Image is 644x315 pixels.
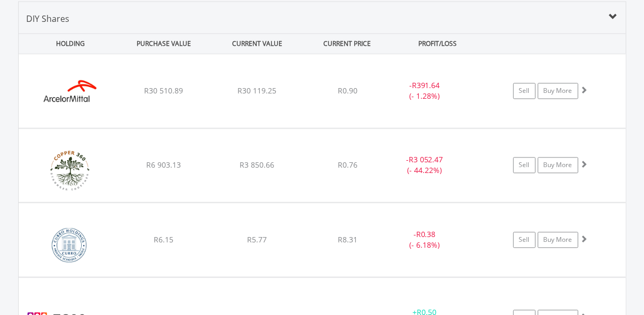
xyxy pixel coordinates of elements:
[27,13,70,25] span: DIY Shares
[538,232,578,248] a: Buy More
[212,34,303,53] div: CURRENT VALUE
[19,34,116,53] div: HOLDING
[24,142,116,199] img: EQU.ZA.CPR.png
[146,160,181,170] span: R6 903.13
[385,154,465,176] div: - (- 44.22%)
[513,157,536,173] a: Sell
[409,154,443,164] span: R3 052.47
[154,234,173,245] span: R6.15
[538,157,578,173] a: Buy More
[385,80,465,101] div: - (- 1.28%)
[305,34,389,53] div: CURRENT PRICE
[513,232,536,248] a: Sell
[385,229,465,250] div: - (- 6.18%)
[392,34,483,53] div: PROFIT/LOSS
[144,85,183,96] span: R30 510.89
[513,83,536,99] a: Sell
[412,80,440,90] span: R391.64
[416,229,436,239] span: R0.38
[237,85,276,96] span: R30 119.25
[338,85,357,96] span: R0.90
[118,34,210,53] div: PURCHASE VALUE
[240,160,274,170] span: R3 850.66
[338,234,357,245] span: R8.31
[538,83,578,99] a: Buy More
[338,160,357,170] span: R0.76
[24,216,116,274] img: EQU.ZA.COH.png
[24,67,116,125] img: EQU.ZA.ACL.png
[247,234,267,245] span: R5.77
